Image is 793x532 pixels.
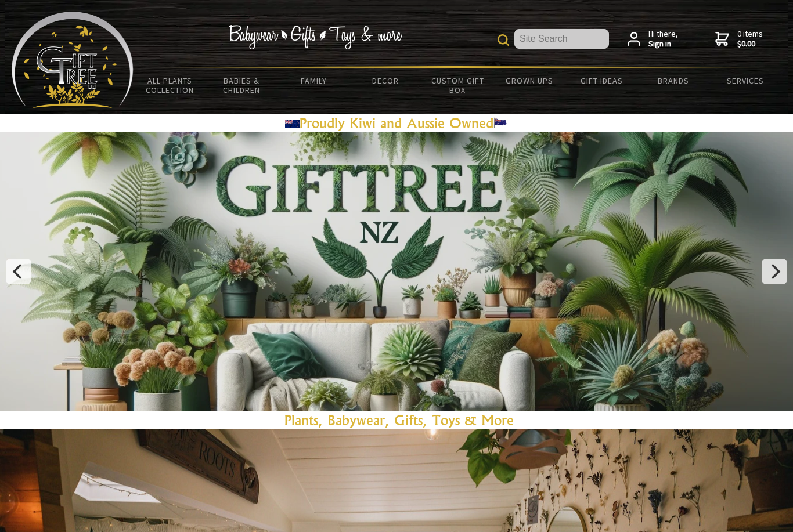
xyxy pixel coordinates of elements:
a: Decor [349,68,421,93]
a: Brands [637,68,709,93]
a: All Plants Collection [134,68,206,102]
a: 0 items$0.00 [715,29,763,49]
img: Babyware - Gifts - Toys and more... [12,12,134,108]
a: Custom Gift Box [421,68,493,102]
span: 0 items [737,28,763,49]
a: Babies & Children [206,68,277,102]
a: Grown Ups [493,68,565,93]
span: Hi there, [648,29,678,49]
img: Babywear - Gifts - Toys & more [229,25,403,49]
a: Services [709,68,781,93]
strong: $0.00 [737,39,763,49]
a: Plants, Babywear, Gifts, Toys & Mor [284,411,507,429]
strong: Sign in [648,39,678,49]
img: product search [498,34,509,46]
a: Family [277,68,349,93]
input: Site Search [514,29,609,49]
a: Hi there,Sign in [628,29,678,49]
button: Previous [6,259,31,284]
a: Proudly Kiwi and Aussie Owned [285,114,508,132]
button: Next [762,259,787,284]
a: Gift Ideas [565,68,637,93]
